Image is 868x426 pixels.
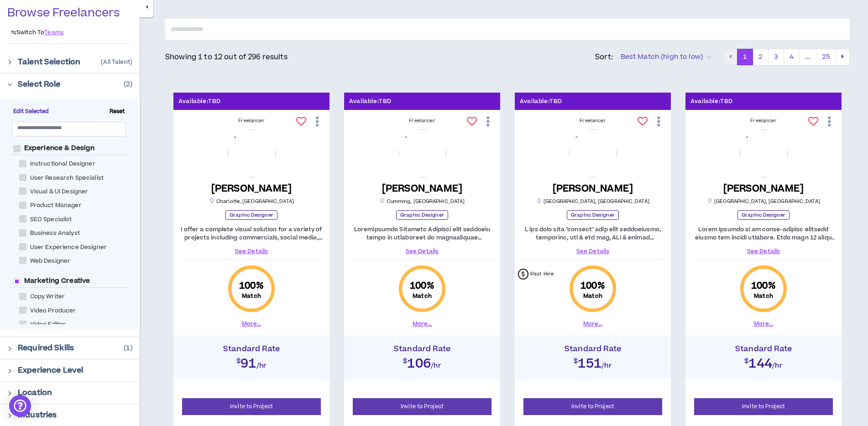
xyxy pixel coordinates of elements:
[536,198,649,205] p: [GEOGRAPHIC_DATA] , [GEOGRAPHIC_DATA]
[522,247,664,255] a: See Details
[349,97,392,106] p: Available: TBD
[178,353,325,370] h2: $91
[26,215,76,224] span: SEO Specialist
[242,292,261,300] small: Match
[523,398,662,415] button: Invite to Project
[353,398,492,415] button: Invite to Project
[601,361,612,370] span: /hr
[784,49,800,65] button: 4
[178,344,325,353] h4: Standard Rate
[9,395,31,417] div: Open Intercom Messenger
[693,117,834,125] div: Freelancer
[18,365,83,376] p: Experience Level
[124,343,132,353] p: ( 1 )
[7,391,12,396] span: right
[349,344,496,353] h4: Standard Rate
[26,320,70,329] span: Video Editor
[595,52,613,62] p: Sort:
[553,183,633,194] h5: [PERSON_NAME]
[754,320,774,328] button: More...
[7,60,12,65] span: right
[693,225,834,242] p: Lorem Ipsumdo si am conse-adipisc elitsedd eiusmo tem incidi utlabore. Etdo magn 12 aliqu en admi...
[18,387,52,398] p: Location
[380,198,465,205] p: Cumming , [GEOGRAPHIC_DATA]
[182,398,321,415] button: Invite to Project
[26,307,80,315] span: Video Producer
[7,82,12,87] span: right
[519,344,666,353] h4: Standard Rate
[522,225,664,242] p: L ips dolo sita "consect" adip elit seddoeiusmo, temporinc, utl & etd mag, ALI & enimad minimven ...
[26,257,74,265] span: Web Designer
[7,6,120,21] p: Browse Freelancers
[26,201,85,210] span: Product Manager
[26,243,110,252] span: User Experience Designer
[693,247,834,255] a: See Details
[351,247,493,255] a: See Details
[410,280,434,292] span: 100 %
[239,280,264,292] span: 100 %
[751,280,776,292] span: 100 %
[11,29,44,36] p: Switch To
[26,229,84,238] span: Business Analyst
[101,58,132,66] p: ( All Talent )
[351,117,493,125] div: Freelancer
[694,398,833,415] button: Invite to Project
[690,344,837,353] h4: Standard Rate
[737,49,753,65] button: 1
[165,52,288,62] p: Showing 1 to 12 out of 296 results
[44,29,64,36] a: Teams
[181,117,322,125] div: Freelancer
[723,183,804,194] h5: [PERSON_NAME]
[7,413,12,418] span: right
[26,292,69,301] span: Copy Writer
[228,130,276,177] img: UjjLbv9Cj6JeR1GSNDXoPjNzZfLOzOGFljb2blzF.png
[26,187,92,196] span: Visual & UI Designer
[398,130,446,177] img: cuv1yNMzWwJcfVnnXxobg5IXAH33tl0K9puXaO7a.png
[753,49,769,65] button: 2
[530,270,554,278] p: Past Hire
[522,117,664,125] div: Freelancer
[520,97,562,106] p: Available: TBD
[740,130,788,177] img: AslPPsLiQlBbAm7EiXJolpg0gOY0kuNjsUnzb2x5.png
[737,210,790,220] p: Graphic Designer
[707,198,820,205] p: [GEOGRAPHIC_DATA] , [GEOGRAPHIC_DATA]
[816,49,836,65] button: 25
[178,97,221,106] p: Available: TBD
[7,346,12,351] span: right
[18,343,74,353] p: Required Skills
[621,50,711,64] span: Best Match (high to low)
[106,108,129,116] span: Reset
[256,361,267,370] span: /hr
[181,247,322,255] a: See Details
[772,361,783,370] span: /hr
[18,410,57,421] p: Industries
[431,361,441,370] span: /hr
[181,225,322,242] p: I offer a complete visual solution for a variety of projects including commercials, social media,...
[26,160,99,168] span: Instructional Designer
[413,320,432,328] button: More...
[7,369,12,374] span: right
[124,79,132,89] p: ( 2 )
[580,280,605,292] span: 100 %
[382,183,463,194] h5: [PERSON_NAME]
[209,198,294,205] p: Charlotte , [GEOGRAPHIC_DATA]
[26,174,107,182] span: User Research Specialist
[18,79,61,90] p: Select Role
[690,97,733,106] p: Available: TBD
[18,57,80,68] p: Talent Selection
[723,49,850,65] nav: pagination
[21,144,99,153] span: Experience & Design
[242,320,261,328] button: More...
[11,30,16,35] span: swap
[583,320,603,328] button: More...
[519,353,666,370] h2: $151
[690,353,837,370] h2: $144
[567,210,619,220] p: Graphic Designer
[583,292,602,300] small: Match
[349,353,496,370] h2: $106
[351,225,493,242] p: Loremipsumdo Sitametc Adipisci elit seddoeiu tempo in utlaboreet do magnaaliquae adminimven quisn...
[413,292,432,300] small: Match
[225,210,277,220] p: Graphic Designer
[10,108,53,116] span: Edit Selected
[396,210,448,220] p: Graphic Designer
